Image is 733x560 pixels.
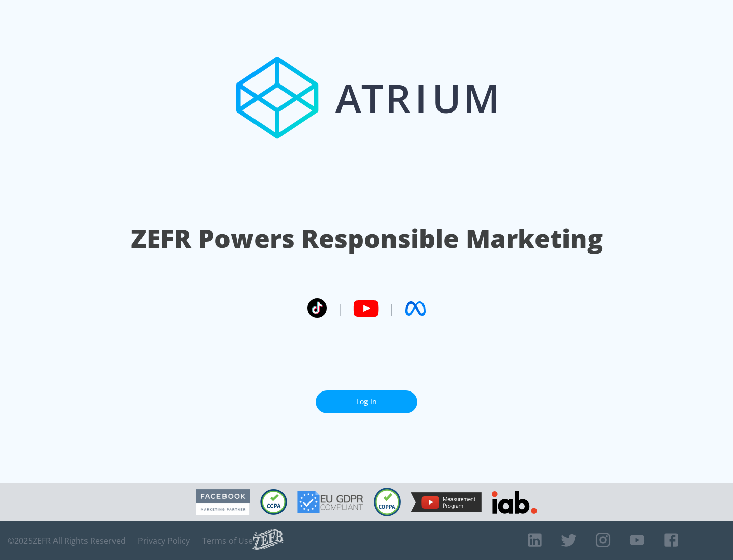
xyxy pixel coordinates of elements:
img: YouTube Measurement Program [411,492,482,512]
span: | [389,301,395,316]
img: COPPA Compliant [374,488,401,516]
span: | [337,301,343,316]
img: IAB [492,491,537,514]
a: Log In [316,390,417,413]
img: CCPA Compliant [260,489,287,515]
img: Facebook Marketing Partner [196,489,250,515]
span: © 2025 ZEFR All Rights Reserved [8,536,126,546]
a: Terms of Use [202,536,253,546]
a: Privacy Policy [138,536,190,546]
img: GDPR Compliant [297,491,363,513]
h1: ZEFR Powers Responsible Marketing [131,221,603,256]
